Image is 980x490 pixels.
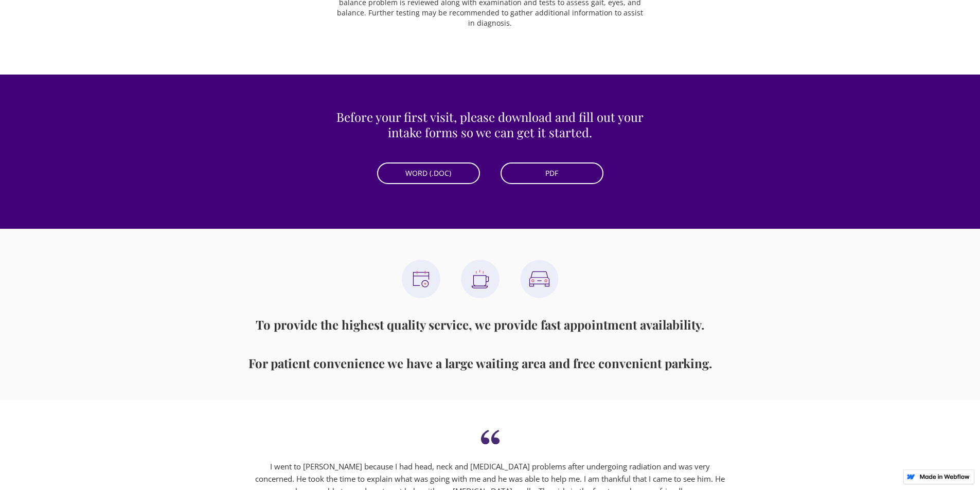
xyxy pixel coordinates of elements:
h3: For patient convenience we have a large waiting area and free convenient parking. [248,355,712,371]
a: WORD (.DOC) [377,162,480,184]
h3: To provide the highest quality service, we provide fast appointment availability. [256,317,704,332]
img: Made in Webflow [919,474,970,479]
h3: Before your first visit, please download and fill out your intake forms so we can get it started. [336,109,645,140]
a: PDF [501,162,603,184]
